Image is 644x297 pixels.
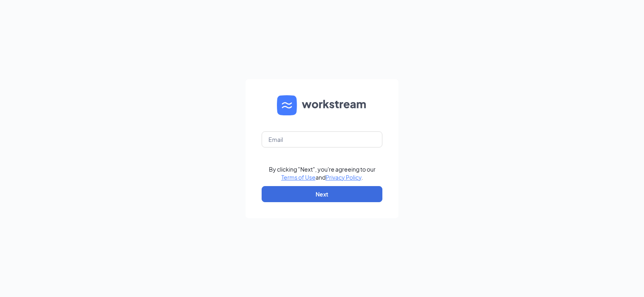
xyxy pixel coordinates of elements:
[269,165,376,181] div: By clicking "Next", you're agreeing to our and .
[262,186,382,202] button: Next
[326,174,361,181] a: Privacy Policy
[262,131,382,147] input: Email
[281,174,316,181] a: Terms of Use
[277,95,367,115] img: WS logo and Workstream text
